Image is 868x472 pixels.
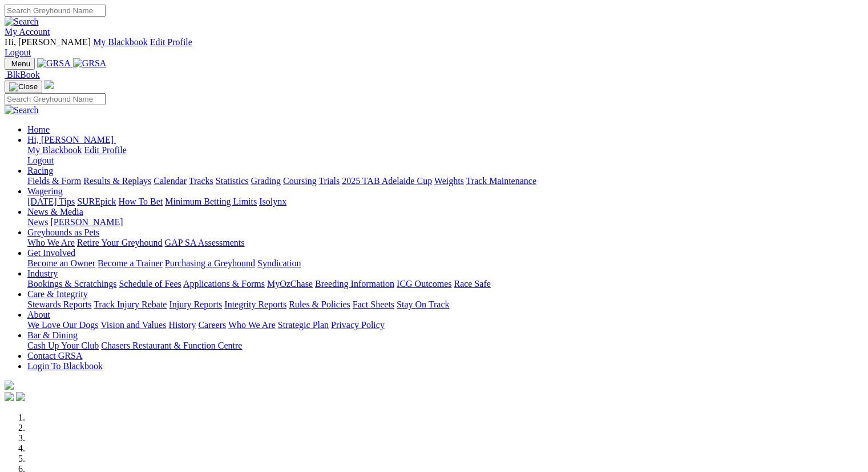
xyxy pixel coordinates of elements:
span: Hi, [PERSON_NAME] [5,37,91,47]
a: SUREpick [77,197,116,206]
a: About [27,310,50,319]
a: Greyhounds as Pets [27,227,99,237]
a: Chasers Restaurant & Function Centre [101,341,242,350]
a: Edit Profile [84,145,127,155]
div: About [27,320,863,330]
a: [DATE] Tips [27,197,75,206]
a: My Blackbook [93,37,148,47]
a: Who We Are [228,320,276,330]
div: Industry [27,279,863,289]
img: logo-grsa-white.png [45,80,54,89]
a: Track Maintenance [466,176,536,186]
a: Industry [27,269,58,278]
a: Become an Owner [27,258,95,268]
a: Schedule of Fees [119,279,181,289]
a: Privacy Policy [331,320,385,330]
button: Toggle navigation [5,81,42,93]
a: Stewards Reports [27,299,91,309]
a: Contact GRSA [27,351,82,361]
a: My Account [5,27,50,37]
a: Race Safe [454,279,490,289]
a: MyOzChase [267,279,313,289]
a: Minimum Betting Limits [165,197,257,206]
a: Purchasing a Greyhound [165,258,255,268]
a: Applications & Forms [183,279,265,289]
a: Injury Reports [169,299,222,309]
a: Isolynx [259,197,286,206]
a: Breeding Information [315,279,394,289]
a: Racing [27,166,53,175]
div: Bar & Dining [27,341,863,351]
a: Retire Your Greyhound [77,238,163,247]
img: GRSA [37,58,71,69]
a: Who We Are [27,238,75,247]
img: Close [9,82,38,91]
span: Menu [11,59,30,68]
a: [PERSON_NAME] [50,217,123,227]
a: News & Media [27,207,83,217]
a: Fields & Form [27,176,81,186]
a: BlkBook [5,70,40,79]
a: Bar & Dining [27,330,78,340]
div: Get Involved [27,258,863,269]
a: Weights [434,176,464,186]
a: Calendar [154,176,187,186]
img: GRSA [73,58,107,69]
a: Wagering [27,186,63,196]
a: Become a Trainer [98,258,163,268]
div: Wagering [27,197,863,207]
img: logo-grsa-white.png [5,381,14,390]
a: Vision and Values [100,320,166,330]
a: News [27,217,48,227]
a: Coursing [283,176,317,186]
a: Strategic Plan [278,320,329,330]
a: Tracks [189,176,213,186]
a: Rules & Policies [289,299,350,309]
img: twitter.svg [16,392,25,401]
a: Track Injury Rebate [94,299,167,309]
input: Search [5,93,106,105]
a: History [168,320,196,330]
div: Hi, [PERSON_NAME] [27,145,863,166]
span: Hi, [PERSON_NAME] [27,135,114,145]
a: Stay On Track [397,299,449,309]
img: Search [5,17,39,27]
a: Edit Profile [150,37,192,47]
a: We Love Our Dogs [27,320,98,330]
a: Integrity Reports [224,299,286,309]
a: Bookings & Scratchings [27,279,116,289]
a: Statistics [216,176,249,186]
a: ICG Outcomes [397,279,451,289]
a: Logout [27,155,54,165]
span: BlkBook [7,70,40,79]
a: Grading [251,176,281,186]
a: Get Involved [27,248,75,258]
div: Greyhounds as Pets [27,238,863,248]
img: facebook.svg [5,392,14,401]
a: Logout [5,47,31,57]
input: Search [5,5,106,17]
a: Careers [198,320,226,330]
a: Trials [318,176,340,186]
a: Fact Sheets [353,299,394,309]
a: GAP SA Assessments [165,238,245,247]
a: Syndication [257,258,301,268]
div: My Account [5,37,863,58]
div: News & Media [27,217,863,227]
button: Toggle navigation [5,58,35,70]
a: My Blackbook [27,145,82,155]
div: Racing [27,176,863,186]
a: Care & Integrity [27,289,88,299]
a: How To Bet [119,197,163,206]
a: Cash Up Your Club [27,341,99,350]
a: Home [27,125,50,134]
div: Care & Integrity [27,299,863,310]
img: Search [5,105,39,115]
a: Login To Blackbook [27,361,103,371]
a: 2025 TAB Adelaide Cup [342,176,432,186]
a: Results & Replays [83,176,151,186]
a: Hi, [PERSON_NAME] [27,135,116,145]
